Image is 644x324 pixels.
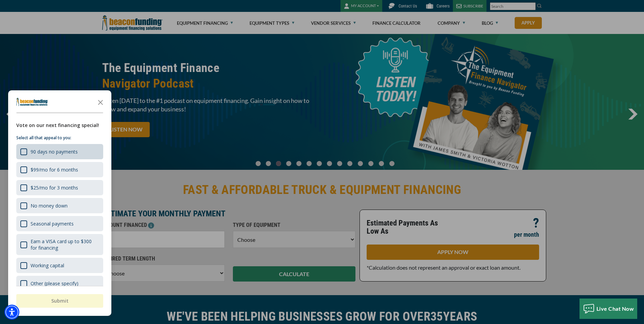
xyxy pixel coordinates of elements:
[31,148,78,155] div: 90 days no payments
[596,305,634,312] span: Live Chat Now
[31,166,78,173] div: $99/mo for 6 months
[16,134,103,141] p: Select all that appeal to you:
[16,294,103,308] button: Submit
[16,276,103,291] div: Other (please specify)
[16,180,103,195] div: $25/mo for 3 months
[16,98,48,106] img: Company logo
[4,305,19,320] div: Accessibility Menu
[31,220,74,227] div: Seasonal payments
[31,184,78,191] div: $25/mo for 3 months
[16,144,103,159] div: 90 days no payments
[31,238,99,251] div: Earn a VISA card up to $300 for financing
[31,280,78,287] div: Other (please specify)
[16,216,103,231] div: Seasonal payments
[16,122,103,129] div: Vote on our next financing special!
[16,198,103,213] div: No money down
[16,258,103,273] div: Working capital
[16,234,103,255] div: Earn a VISA card up to $300 for financing
[31,202,68,209] div: No money down
[94,95,107,109] button: Close the survey
[579,299,638,319] button: Live Chat Now
[16,162,103,177] div: $99/mo for 6 months
[31,262,64,269] div: Working capital
[8,90,111,316] div: Survey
